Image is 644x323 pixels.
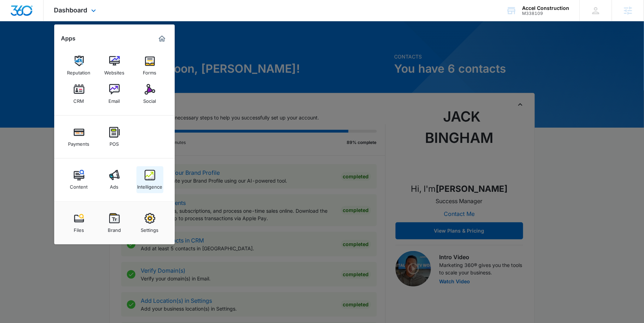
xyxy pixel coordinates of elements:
[66,210,93,236] a: Files
[136,52,163,79] a: Forms
[136,166,163,193] a: Intelligence
[101,123,128,150] a: POS
[68,138,90,147] div: Payments
[54,6,88,14] span: Dashboard
[144,95,156,104] div: Social
[27,42,63,46] div: Domain Overview
[156,33,168,44] a: Marketing 360® Dashboard
[19,41,25,47] img: tab_domain_overview_orange.svg
[136,210,163,236] a: Settings
[20,11,35,17] div: v 4.0.25
[101,52,128,79] a: Websites
[110,138,119,147] div: POS
[18,18,78,24] div: Domain: [DOMAIN_NAME]
[110,180,119,190] div: Ads
[66,80,93,107] a: CRM
[522,5,569,11] div: account name
[108,224,121,233] div: Brand
[74,224,84,233] div: Files
[136,80,163,107] a: Social
[101,80,128,107] a: Email
[143,66,157,76] div: Forms
[78,42,119,46] div: Keywords by Traffic
[137,180,162,190] div: Intelligence
[11,18,17,24] img: website_grey.svg
[66,52,93,79] a: Reputation
[522,11,569,16] div: account id
[11,11,17,17] img: logo_orange.svg
[61,35,76,42] h2: Apps
[66,166,93,193] a: Content
[71,41,76,47] img: tab_keywords_by_traffic_grey.svg
[66,123,93,150] a: Payments
[109,95,120,104] div: Email
[141,224,159,233] div: Settings
[74,95,84,104] div: CRM
[67,66,91,76] div: Reputation
[101,210,128,236] a: Brand
[101,166,128,193] a: Ads
[70,180,88,190] div: Content
[104,66,124,76] div: Websites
